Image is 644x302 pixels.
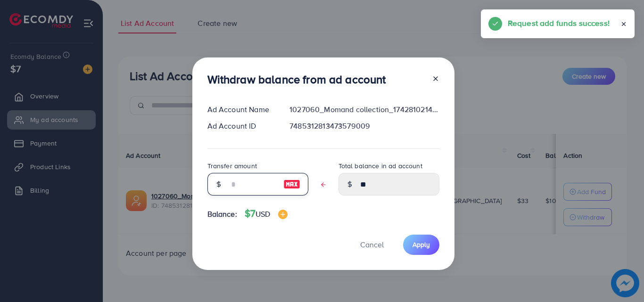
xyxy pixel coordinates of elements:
h3: Withdraw balance from ad account [207,73,386,86]
h5: Request add funds success! [508,17,610,29]
div: Ad Account Name [200,104,282,115]
span: Cancel [360,239,384,250]
img: image [283,179,300,190]
button: Apply [403,235,439,255]
label: Total balance in ad account [339,161,422,171]
label: Transfer amount [207,161,257,171]
button: Cancel [348,235,396,255]
div: 1027060_Momand collection_1742810214189 [282,104,446,115]
span: Balance: [207,209,237,220]
h4: $7 [245,208,288,220]
div: 7485312813473579009 [282,121,446,131]
div: Ad Account ID [200,121,282,131]
span: USD [256,209,270,219]
img: image [278,210,288,219]
span: Apply [413,240,430,249]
